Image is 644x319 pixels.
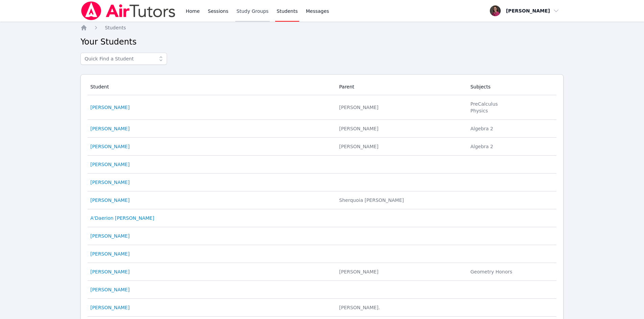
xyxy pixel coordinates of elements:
tr: [PERSON_NAME] [PERSON_NAME]Algebra 2 [88,138,556,156]
tr: A'Daerion [PERSON_NAME] [88,209,556,227]
tr: [PERSON_NAME] [PERSON_NAME]. [88,299,556,317]
a: [PERSON_NAME] [90,304,129,311]
tr: [PERSON_NAME] Sherquoia [PERSON_NAME] [88,191,556,209]
div: [PERSON_NAME] [339,143,462,150]
div: [PERSON_NAME] [339,104,462,111]
th: Student [88,79,335,95]
a: [PERSON_NAME] [90,104,129,111]
th: Parent [335,79,466,95]
tr: [PERSON_NAME] [88,245,556,263]
a: Students [105,24,126,31]
tr: [PERSON_NAME] [PERSON_NAME]Algebra 2 [88,120,556,138]
span: Messages [306,8,329,15]
a: [PERSON_NAME] [90,161,129,168]
span: Students [105,25,126,30]
a: [PERSON_NAME] [90,125,129,132]
div: [PERSON_NAME]. [339,304,462,311]
tr: [PERSON_NAME] [88,156,556,174]
tr: [PERSON_NAME] [88,174,556,191]
div: [PERSON_NAME] [339,268,462,275]
a: [PERSON_NAME] [90,179,129,186]
a: [PERSON_NAME] [90,143,129,150]
a: [PERSON_NAME] [90,197,129,204]
li: Geometry Honors [470,268,552,275]
tr: [PERSON_NAME] [PERSON_NAME]Geometry Honors [88,263,556,281]
div: [PERSON_NAME] [339,125,462,132]
a: [PERSON_NAME] [90,268,129,275]
h2: Your Students [80,36,564,47]
li: Physics [470,107,552,114]
tr: [PERSON_NAME] [88,281,556,299]
th: Subjects [466,79,556,95]
li: Algebra 2 [470,143,552,150]
tr: [PERSON_NAME] [PERSON_NAME]PreCalculusPhysics [88,95,556,120]
a: [PERSON_NAME] [90,250,129,257]
input: Quick Find a Student [80,53,167,65]
a: [PERSON_NAME] [90,233,129,239]
div: Sherquoia [PERSON_NAME] [339,197,462,204]
img: Air Tutors [80,1,176,20]
li: PreCalculus [470,101,552,107]
a: [PERSON_NAME] [90,286,129,293]
a: A'Daerion [PERSON_NAME] [90,215,154,221]
li: Algebra 2 [470,125,552,132]
nav: Breadcrumb [80,24,564,31]
tr: [PERSON_NAME] [88,227,556,245]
